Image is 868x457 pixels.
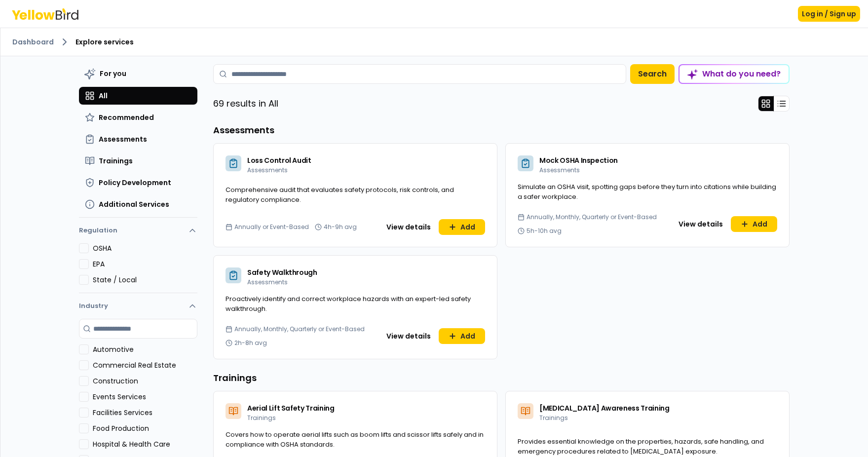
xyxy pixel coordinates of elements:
[79,109,197,126] button: Recommended
[439,328,485,344] button: Add
[79,152,197,170] button: Trainings
[234,223,309,231] span: Annually or Event-Based
[99,156,133,166] span: Trainings
[247,278,288,286] span: Assessments
[79,243,197,293] div: Regulation
[380,328,437,344] button: View details
[527,213,657,221] span: Annually, Monthly, Quarterly or Event-Based
[234,339,267,347] span: 2h-8h avg
[93,243,197,253] label: OSHA
[99,134,147,144] span: Assessments
[518,182,776,201] span: Simulate an OSHA visit, spotting gaps before they turn into citations while building a safer work...
[226,294,471,313] span: Proactively identify and correct workplace hazards with an expert-led safety walkthrough.
[679,64,790,84] button: What do you need?
[247,414,276,422] span: Trainings
[247,166,288,174] span: Assessments
[99,199,169,209] span: Additional Services
[247,267,317,277] span: Safety Walkthrough
[226,185,454,204] span: Comprehensive audit that evaluates safety protocols, risk controls, and regulatory compliance.
[93,344,197,354] label: Automotive
[798,6,860,22] button: Log in / Sign up
[99,91,108,101] span: All
[79,87,197,105] button: All
[539,166,580,174] span: Assessments
[673,216,729,232] button: View details
[100,69,126,78] span: For you
[539,414,568,422] span: Trainings
[213,97,278,111] p: 69 results in All
[679,65,789,83] div: What do you need?
[247,403,335,413] span: Aerial Lift Safety Training
[79,64,197,83] button: For you
[93,408,197,418] label: Facilities Services
[527,227,562,235] span: 5h-10h avg
[731,216,777,232] button: Add
[79,293,197,319] button: Industry
[79,195,197,213] button: Additional Services
[630,64,675,84] button: Search
[247,155,311,165] span: Loss Control Audit
[79,130,197,148] button: Assessments
[518,437,764,456] span: Provides essential knowledge on the properties, hazards, safe handling, and emergency procedures ...
[12,37,54,47] a: Dashboard
[93,275,197,285] label: State / Local
[324,223,357,231] span: 4h-9h avg
[93,423,197,433] label: Food Production
[99,113,154,122] span: Recommended
[93,360,197,370] label: Commercial Real Estate
[99,178,171,188] span: Policy Development
[213,371,790,385] h3: Trainings
[539,403,669,413] span: [MEDICAL_DATA] Awareness Training
[93,439,197,449] label: Hospital & Health Care
[12,36,856,48] nav: breadcrumb
[439,219,485,235] button: Add
[93,392,197,402] label: Events Services
[93,259,197,269] label: EPA
[539,155,618,165] span: Mock OSHA Inspection
[234,325,365,333] span: Annually, Monthly, Quarterly or Event-Based
[226,430,484,449] span: Covers how to operate aerial lifts such as boom lifts and scissor lifts safely and in compliance ...
[79,222,197,243] button: Regulation
[75,37,134,47] span: Explore services
[93,376,197,386] label: Construction
[380,219,437,235] button: View details
[79,174,197,191] button: Policy Development
[213,123,790,137] h3: Assessments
